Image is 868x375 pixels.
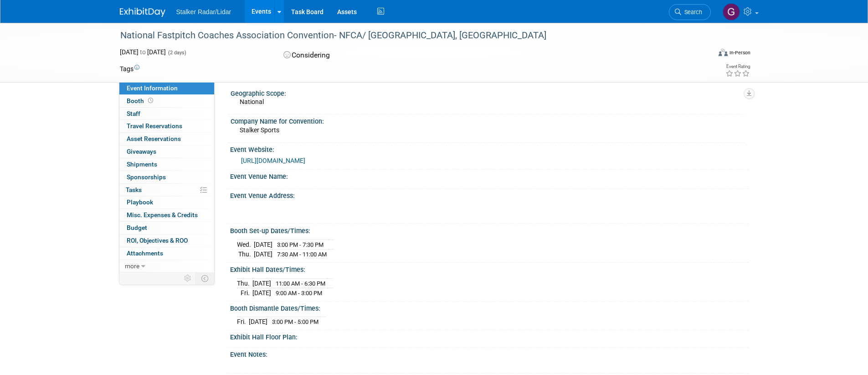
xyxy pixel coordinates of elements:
span: ROI, Objectives & ROO [127,237,188,244]
a: Giveaways [119,146,214,158]
span: Event Information [127,84,178,92]
span: 9:00 AM - 3:00 PM [276,290,322,297]
span: Search [681,9,702,16]
span: National [240,98,264,105]
td: Personalize Event Tab Strip [180,272,196,284]
span: to [139,48,147,56]
span: Misc. Expenses & Credits [127,211,198,219]
div: Event Rating [725,64,750,69]
a: Search [669,4,711,20]
div: Geographic Scope: [231,87,745,98]
a: Asset Reservations [119,133,214,145]
td: [DATE] [249,317,267,327]
a: Sponsorships [119,171,214,183]
a: Misc. Expenses & Credits [119,209,214,221]
a: Staff [119,108,214,120]
div: Exhibit Hall Dates/Times: [230,263,749,274]
td: Thu. [237,278,252,288]
span: Sponsorships [127,173,166,181]
div: Booth Set-up Dates/Times: [230,224,749,235]
img: Greyson Jenista [723,3,740,21]
img: ExhibitDay [120,8,165,17]
span: 3:00 PM - 7:30 PM [277,241,324,248]
span: Staff [127,110,140,117]
div: Booth Dismantle Dates/Times: [230,302,749,313]
td: [DATE] [254,250,272,259]
a: Tasks [119,184,214,196]
td: Wed. [237,240,254,250]
span: Booth not reserved yet [146,97,155,104]
div: Exhibit Hall Floor Plan: [230,330,749,342]
span: Shipments [127,161,157,168]
div: Event Venue Address: [230,189,749,200]
div: Event Venue Name: [230,170,749,181]
span: 11:00 AM - 6:30 PM [276,280,325,287]
span: 3:00 PM - 5:00 PM [272,318,318,325]
div: National Fastpitch Coaches Association Convention- NFCA/ [GEOGRAPHIC_DATA], [GEOGRAPHIC_DATA] [117,27,697,44]
a: Travel Reservations [119,120,214,132]
a: ROI, Objectives & ROO [119,234,214,247]
span: Attachments [127,250,163,257]
span: Giveaways [127,148,156,155]
span: Stalker Sports [240,126,279,134]
td: [DATE] [252,288,271,298]
td: Fri. [237,288,252,298]
a: Playbook [119,196,214,208]
span: 7:30 AM - 11:00 AM [277,251,327,258]
a: Booth [119,95,214,107]
td: [DATE] [254,240,272,250]
a: Shipments [119,158,214,171]
span: (2 days) [167,50,186,56]
span: [DATE] [DATE] [120,48,166,56]
span: Booth [127,97,155,104]
td: Tags [120,64,139,73]
div: Event Notes: [230,348,749,359]
td: [DATE] [252,278,271,288]
div: Considering [281,47,482,63]
div: In-Person [729,49,750,56]
span: Budget [127,224,147,231]
span: Tasks [126,186,142,193]
td: Toggle Event Tabs [195,272,214,284]
a: Attachments [119,247,214,260]
a: more [119,260,214,272]
span: more [125,262,139,270]
div: Event Website: [230,143,749,154]
td: Fri. [237,317,249,327]
a: [URL][DOMAIN_NAME] [241,157,305,164]
span: Travel Reservations [127,122,182,130]
a: Budget [119,222,214,234]
td: Thu. [237,250,254,259]
a: Event Information [119,82,214,94]
span: Playbook [127,198,153,206]
div: Event Format [657,47,751,61]
span: Asset Reservations [127,135,181,142]
div: Company Name for Convention: [231,115,745,126]
span: Stalker Radar/Lidar [176,8,231,16]
img: Format-Inperson.png [719,49,728,56]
